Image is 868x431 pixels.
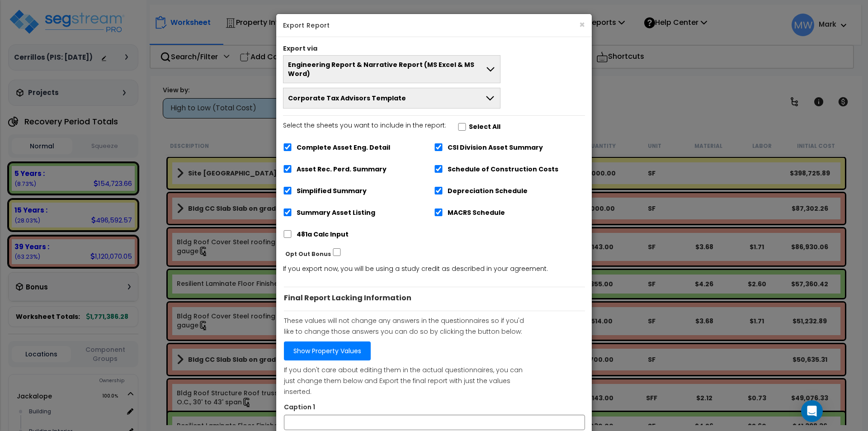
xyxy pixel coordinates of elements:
[283,44,317,53] label: Export via
[284,341,371,360] a: Show Property Values
[284,292,585,304] p: Final Report Lacking Information
[458,123,467,131] input: Select the sheets you want to include in the report:Select All
[297,208,375,218] label: Summary Asset Listing
[297,186,367,196] label: Simplified Summary
[448,142,543,153] label: CSI Division Asset Summary
[283,55,500,83] button: Engineering Report & Narrative Report (MS Excel & MS Word)
[284,402,315,412] label: Caption 1
[297,142,390,153] label: Complete Asset Eng. Detail
[801,400,823,422] div: Open Intercom Messenger
[448,186,528,196] label: Depreciation Schedule
[283,21,585,30] h5: Export Report
[469,122,500,132] label: Select All
[285,249,331,259] label: Opt Out Bonus
[283,88,500,109] button: Corporate Tax Advisors Template
[579,20,585,29] button: ×
[288,60,485,78] span: Engineering Report & Narrative Report (MS Excel & MS Word)
[448,164,558,175] label: Schedule of Construction Costs
[297,229,349,240] label: 481a Calc Input
[297,164,387,175] label: Asset Rec. Perd. Summary
[283,264,585,275] p: If you export now, you will be using a study credit as described in your agreement.
[284,365,533,397] p: If you don't care about editing them in the actual questionnaires, you can just change them below...
[284,316,533,337] p: These values will not change any answers in the questionnaires so if you'd like to change those a...
[288,94,406,103] span: Corporate Tax Advisors Template
[448,208,505,218] label: MACRS Schedule
[283,120,446,131] p: Select the sheets you want to include in the report:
